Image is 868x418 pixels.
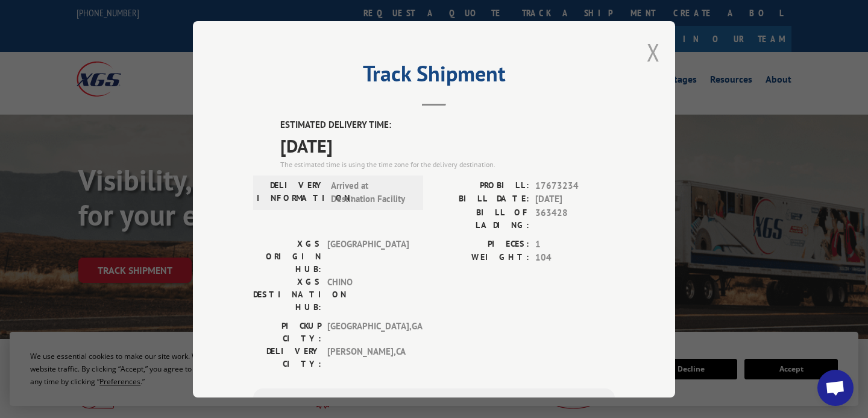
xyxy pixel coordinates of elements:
[434,179,529,192] label: PROBILL:
[647,36,660,68] button: Close modal
[434,237,529,251] label: PIECES:
[535,237,615,251] span: 1
[253,344,321,370] label: DELIVERY CITY:
[327,237,409,275] span: [GEOGRAPHIC_DATA]
[253,319,321,344] label: PICKUP CITY:
[257,179,325,206] label: DELIVERY INFORMATION:
[253,275,321,313] label: XGS DESTINATION HUB:
[535,179,615,192] span: 17673234
[327,319,409,344] span: [GEOGRAPHIC_DATA] , GA
[280,131,615,159] span: [DATE]
[327,275,409,313] span: CHINO
[434,206,529,231] label: BILL OF LADING:
[535,251,615,265] span: 104
[327,344,409,370] span: [PERSON_NAME] , CA
[817,370,854,406] div: Open chat
[280,159,615,169] div: The estimated time is using the time zone for the delivery destination.
[253,65,615,88] h2: Track Shipment
[434,192,529,206] label: BILL DATE:
[331,179,412,206] span: Arrived at Destination Facility
[434,251,529,265] label: WEIGHT:
[535,192,615,206] span: [DATE]
[280,118,615,132] label: ESTIMATED DELIVERY TIME:
[535,206,615,231] span: 363428
[253,237,321,275] label: XGS ORIGIN HUB:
